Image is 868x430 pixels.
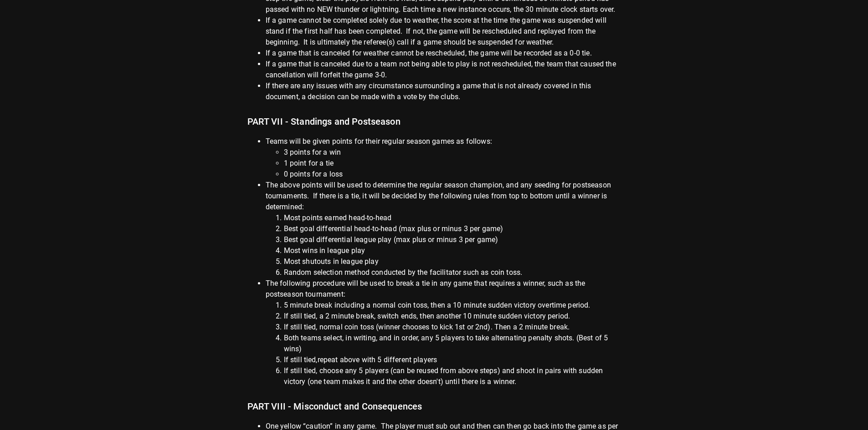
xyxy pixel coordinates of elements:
[284,311,621,322] li: If still tied, a 2 minute break, switch ends, then another 10 minute sudden victory period.
[266,59,621,81] li: If a game that is canceled due to a team not being able to play is not rescheduled, the team that...
[284,223,621,234] li: Best goal differential head-to-head (max plus or minus 3 per game)
[247,110,621,129] h6: PART VII - Standings and Postseason
[284,322,621,333] li: If still tied, normal coin toss (winner chooses to kick 1st or 2nd). Then a 2 minute break.
[284,158,621,169] li: 1 point for a tie
[284,212,621,223] li: Most points earned head-to-head
[266,278,621,387] li: The following procedure will be used to break a tie in any game that requires a winner, such as t...
[284,234,621,245] li: Best goal differential league play (max plus or minus 3 per game)
[284,245,621,256] li: Most wins in league play
[266,81,621,102] li: If there are any issues with any circumstance surrounding a game that is not already covered in t...
[266,136,621,180] li: Teams will be given points for their regular season games as follows:
[284,147,621,158] li: 3 points for a win
[266,180,621,278] li: The above points will be used to determine the regular season champion, and any seeding for posts...
[284,256,621,267] li: Most shutouts in league play
[284,354,621,365] li: If still tied,repeat above with 5 different players
[284,169,621,180] li: 0 points for a loss
[266,48,621,59] li: If a game that is canceled for weather cannot be rescheduled, the game will be recorded as a 0-0 ...
[284,333,621,354] li: Both teams select, in writing, and in order, any 5 players to take alternating penalty shots. (Be...
[247,395,621,414] h6: PART VIII - Misconduct and Consequences
[284,300,621,311] li: 5 minute break including a normal coin toss, then a 10 minute sudden victory overtime period.
[284,365,621,387] li: If still tied, choose any 5 players (can be reused from above steps) and shoot in pairs with sudd...
[284,267,621,278] li: Random selection method conducted by the facilitator such as coin toss.
[266,15,621,48] li: If a game cannot be completed solely due to weather, the score at the time the game was suspended...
